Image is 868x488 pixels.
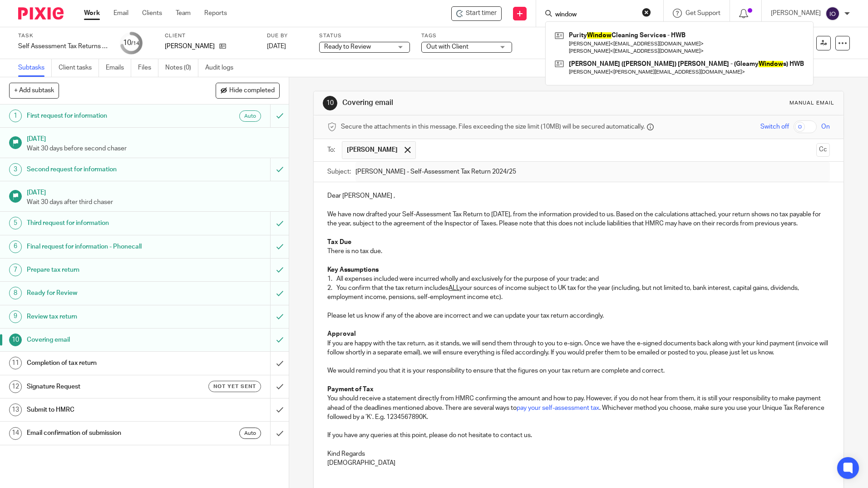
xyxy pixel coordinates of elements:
[821,122,830,131] span: On
[18,42,109,51] div: Self Assessment Tax Returns - NON BOOKKEEPING CLIENTS
[213,383,256,390] span: Not yet sent
[451,6,502,21] div: Stefan Stefanczuk - Self Assessment Tax Returns - NON BOOKKEEPING CLIENTS
[9,217,22,229] div: 5
[27,109,183,123] h1: First request for information
[327,458,829,468] p: [DEMOGRAPHIC_DATA]
[106,59,131,77] a: Emails
[9,380,22,393] div: 12
[449,285,459,291] u: ALL
[216,83,280,98] button: Hide completed
[327,431,829,440] p: If you have any queries at this point, please do not hesitate to contact us.
[323,96,337,110] div: 10
[517,405,599,411] a: pay your self-assessment tax
[327,386,374,393] strong: Payment of Tax
[554,11,636,19] input: Search
[347,145,398,154] span: [PERSON_NAME]
[825,6,840,21] img: svg%3E
[327,339,829,358] p: If you are happy with the tax return, as it stands, we will send them through to you to e-sign. O...
[327,191,829,200] p: Dear [PERSON_NAME] ,
[327,394,829,422] p: You should receive a statement directly from HMRC confirming the amount and how to pay. However, ...
[9,334,22,346] div: 10
[204,9,227,18] a: Reports
[9,83,59,98] button: + Add subtask
[9,357,22,369] div: 11
[27,356,183,370] h1: Completion of tax return
[9,110,22,122] div: 1
[771,9,821,18] p: [PERSON_NAME]
[138,59,158,77] a: Files
[176,9,191,18] a: Team
[9,240,22,253] div: 6
[9,310,22,323] div: 9
[466,9,497,18] span: Start timer
[760,122,789,131] span: Switch off
[165,42,215,51] p: [PERSON_NAME]
[327,267,379,273] strong: Key Assumptions
[229,87,275,95] span: Hide completed
[9,163,22,176] div: 3
[59,59,99,77] a: Client tasks
[18,7,64,20] img: Pixie
[165,32,256,40] label: Client
[319,32,410,40] label: Status
[327,239,351,245] strong: Tax Due
[131,41,139,46] small: /14
[421,32,512,40] label: Tags
[327,284,829,302] p: 2. You confirm that the tax return includes your sources of income subject to UK tax for the year...
[165,59,198,77] a: Notes (0)
[642,8,651,17] button: Clear
[239,428,261,439] div: Auto
[27,263,183,277] h1: Prepare tax return
[267,32,308,40] label: Due by
[18,59,52,77] a: Subtasks
[327,167,351,176] label: Subject:
[27,333,183,347] h1: Covering email
[27,186,280,197] h1: [DATE]
[27,380,183,393] h1: Signature Request
[113,9,128,18] a: Email
[327,366,829,375] p: We would remind you that it is your responsibility to ensure that the figures on your tax return ...
[789,100,834,107] div: Manual email
[27,286,183,300] h1: Ready for Review
[27,310,183,324] h1: Review tax return
[84,9,100,18] a: Work
[27,403,183,417] h1: Submit to HMRC
[239,110,261,122] div: Auto
[123,38,139,48] div: 10
[27,240,183,254] h1: Final request for information - Phonecall
[27,144,280,153] p: Wait 30 days before second chaser
[18,32,109,40] label: Task
[327,274,829,284] p: 1. All expenses included were incurred wholly and exclusively for the purpose of your trade; and
[686,10,720,16] span: Get Support
[327,311,829,320] p: Please let us know if any of the above are incorrect and we can update your tax return accordingly.
[341,122,645,131] span: Secure the attachments in this message. Files exceeding the size limit (10MB) will be secured aut...
[27,426,183,440] h1: Email confirmation of submission
[342,98,598,108] h1: Covering email
[426,44,469,50] span: Out with Client
[27,163,183,176] h1: Second request for information
[9,264,22,276] div: 7
[267,43,286,50] span: [DATE]
[327,449,829,458] p: Kind Regards
[27,198,280,207] p: Wait 30 days after third chaser
[27,132,280,144] h1: [DATE]
[9,403,22,416] div: 13
[327,247,829,256] p: There is no tax due.
[9,427,22,440] div: 14
[327,210,829,229] p: We have now drafted your Self-Assessment Tax Return to [DATE], from the information provided to u...
[142,9,162,18] a: Clients
[205,59,240,77] a: Audit logs
[327,331,356,337] strong: Approval
[9,287,22,299] div: 8
[816,143,830,157] button: Cc
[324,44,371,50] span: Ready to Review
[327,145,337,154] label: To:
[27,216,183,230] h1: Third request for information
